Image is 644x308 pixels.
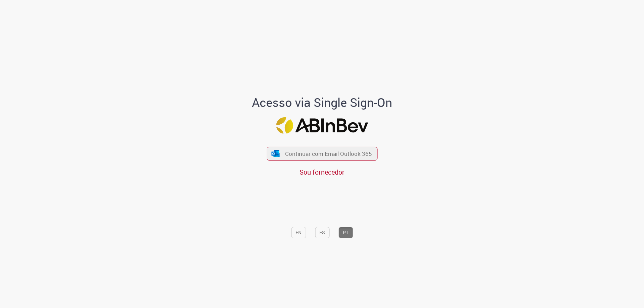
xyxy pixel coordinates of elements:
img: ícone Azure/Microsoft 360 [271,150,280,157]
img: Logo ABInBev [276,117,368,134]
button: ES [315,227,329,238]
a: Sou fornecedor [300,168,344,177]
button: EN [291,227,306,238]
button: PT [338,227,353,238]
span: Continuar com Email Outlook 365 [285,150,372,158]
button: ícone Azure/Microsoft 360 Continuar com Email Outlook 365 [267,147,377,161]
h1: Acesso via Single Sign-On [229,96,415,109]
